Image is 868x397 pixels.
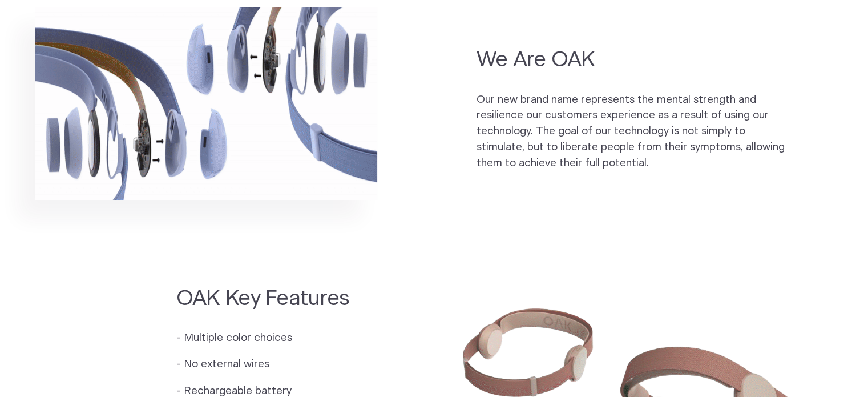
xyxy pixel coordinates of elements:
[176,356,349,372] p: - No external wires
[477,92,791,171] p: Our new brand name represents the mental strength and resilience our customers experience as a re...
[176,284,349,312] h2: OAK Key Features
[477,46,791,74] h2: We Are OAK
[176,330,349,346] p: - Multiple color choices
